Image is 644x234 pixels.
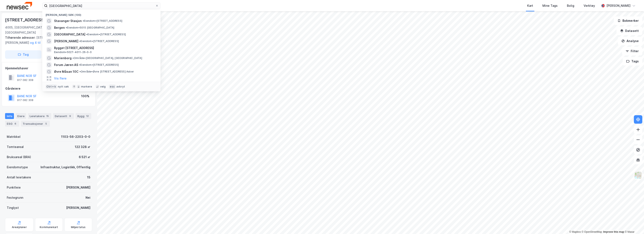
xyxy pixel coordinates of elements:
div: [PERSON_NAME] [66,185,90,190]
span: Øvre Måsan 10C [54,69,79,74]
span: Område • Øvre [STREET_ADDRESS] Asker [79,70,134,73]
div: Infrastruktur, Logistikk, Offentlig [41,165,90,170]
div: esc [109,85,116,89]
div: Arealplaner [12,226,27,229]
div: Leietakere [28,113,51,119]
div: Eiendomstype [7,165,28,170]
div: velg [100,85,106,88]
div: Bruksareal (BRA) [7,155,31,160]
img: newsec-logo.f6e21ccffca1b3a03d2d.png [7,2,32,9]
span: • [86,33,87,36]
input: Søk på adresse, matrikkel, gårdeiere, leietakere eller personer [48,3,155,9]
button: Datasett [617,27,642,35]
span: Område • [GEOGRAPHIC_DATA], [GEOGRAPHIC_DATA] [72,56,142,60]
div: 917 082 308 [17,99,33,102]
div: 4005, [GEOGRAPHIC_DATA], [GEOGRAPHIC_DATA] [5,25,59,35]
button: Vis flere [54,76,67,81]
iframe: Chat Widget [623,214,644,234]
div: 6 521 ㎡ [79,155,90,160]
div: 100% [81,94,89,99]
span: Eiendom • [STREET_ADDRESS] [83,19,122,23]
div: Gårdeiere [5,86,92,91]
span: Eiendom • [STREET_ADDRESS] [79,40,119,43]
button: Filter [622,47,642,55]
div: Nei [86,195,90,200]
div: Tinglyst [7,205,19,210]
div: Bolig [567,3,574,8]
div: 6 [13,122,18,126]
span: Bygget [STREET_ADDRESS] [54,45,155,51]
div: Kart [527,3,533,8]
span: • [79,63,80,66]
span: Tilhørende adresser: [5,36,36,39]
span: • [79,70,81,73]
a: OpenStreetMap [582,230,602,233]
div: Punktleie [7,185,21,190]
div: 15 [87,175,90,180]
span: Eiendom • [STREET_ADDRESS] [86,33,126,36]
div: [PERSON_NAME] [606,3,630,8]
div: 917 082 308 [17,78,33,82]
div: 15 [45,114,50,118]
img: Z [634,171,642,179]
div: Antall leietakere [7,175,31,180]
div: Eiere [16,113,26,119]
span: • [72,56,74,60]
span: Eiendom • 5015 [GEOGRAPHIC_DATA] [66,26,114,29]
div: Bygg [76,113,91,119]
span: Marienborg [54,56,72,61]
div: avbryt [116,85,125,88]
span: Eiendom • 5027-4011-26-0-0 [54,51,92,54]
span: Eiendom • [STREET_ADDRESS] [79,63,119,67]
div: Mine Tags [542,3,558,8]
div: Festegrunn [7,195,23,200]
div: Kontrollprogram for chat [623,214,644,234]
span: [GEOGRAPHIC_DATA] [54,32,85,37]
span: [PERSON_NAME] [54,39,78,44]
div: 1103-56-2203-0-0 [61,134,90,139]
div: Ctrl + k [46,85,57,89]
div: 12 [85,114,90,118]
div: [STREET_ADDRESS][PERSON_NAME] [5,35,89,45]
div: 5 [44,122,48,126]
div: [PERSON_NAME] [66,205,90,210]
div: Verktøy [584,3,595,8]
div: Info [5,113,14,119]
div: Miljøstatus [71,226,86,229]
a: Mapbox [569,230,581,233]
div: Tomteareal [7,144,24,149]
div: ESG [5,121,19,127]
div: Matrikkel [7,134,20,139]
button: Tags [623,57,642,66]
div: Kommunekart [40,226,58,229]
div: markere [81,85,92,88]
button: Analyse [618,37,642,45]
span: • [66,26,67,29]
span: Forum Jæren AS [54,62,78,67]
button: Bokmerker [614,16,642,25]
span: • [79,40,80,43]
div: 122 328 ㎡ [75,144,90,149]
div: 9 [68,114,72,118]
span: Stavanger Stasjon [54,18,82,23]
button: Tag [5,50,41,59]
span: Bergen [54,25,65,30]
div: [PERSON_NAME] søk (100) [42,10,161,18]
div: [STREET_ADDRESS] [5,16,46,23]
div: nytt søk [58,85,69,88]
div: Datasett [53,113,74,119]
div: Transaksjoner [21,121,50,127]
span: • [83,19,84,22]
a: Improve this map [603,230,624,233]
div: Hjemmelshaver [5,66,92,71]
